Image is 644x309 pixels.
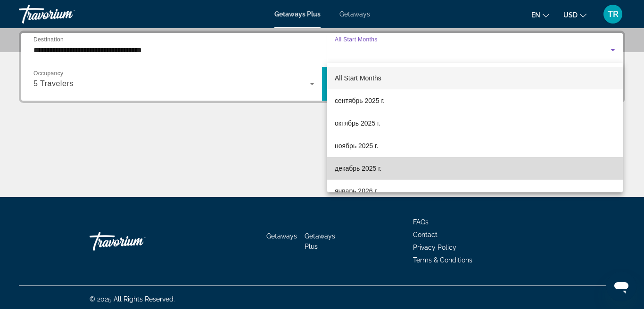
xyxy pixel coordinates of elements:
[335,74,381,82] span: All Start Months
[335,185,378,197] span: январь 2026 г.
[335,95,385,106] span: сентябрь 2025 г.
[335,163,381,174] span: декабрь 2025 г.
[606,271,636,301] iframe: Кнопка запуска окна обмена сообщениями
[335,140,378,151] span: ноябрь 2025 г.
[335,118,380,129] span: октябрь 2025 г.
